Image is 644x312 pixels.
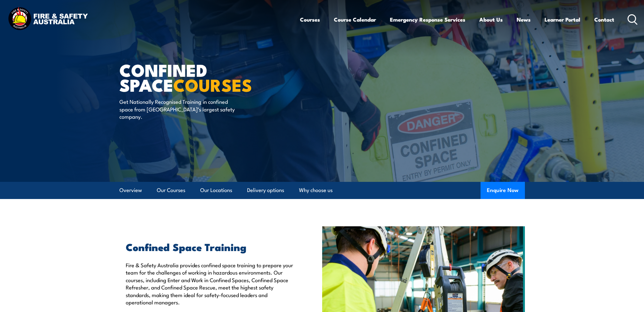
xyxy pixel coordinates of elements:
[126,242,293,251] h2: Confined Space Training
[126,261,293,306] p: Fire & Safety Australia provides confined space training to prepare your team for the challenges ...
[173,71,252,97] strong: COURSES
[479,11,503,28] a: About Us
[119,98,235,120] p: Get Nationally Recognised Training in confined space from [GEOGRAPHIC_DATA]’s largest safety comp...
[157,182,185,199] a: Our Courses
[390,11,465,28] a: Emergency Response Services
[247,182,284,199] a: Delivery options
[119,62,276,92] h1: Confined Space
[300,11,320,28] a: Courses
[334,11,376,28] a: Course Calendar
[481,182,525,199] button: Enquire Now
[517,11,531,28] a: News
[545,11,580,28] a: Learner Portal
[594,11,614,28] a: Contact
[119,182,142,199] a: Overview
[200,182,232,199] a: Our Locations
[299,182,333,199] a: Why choose us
